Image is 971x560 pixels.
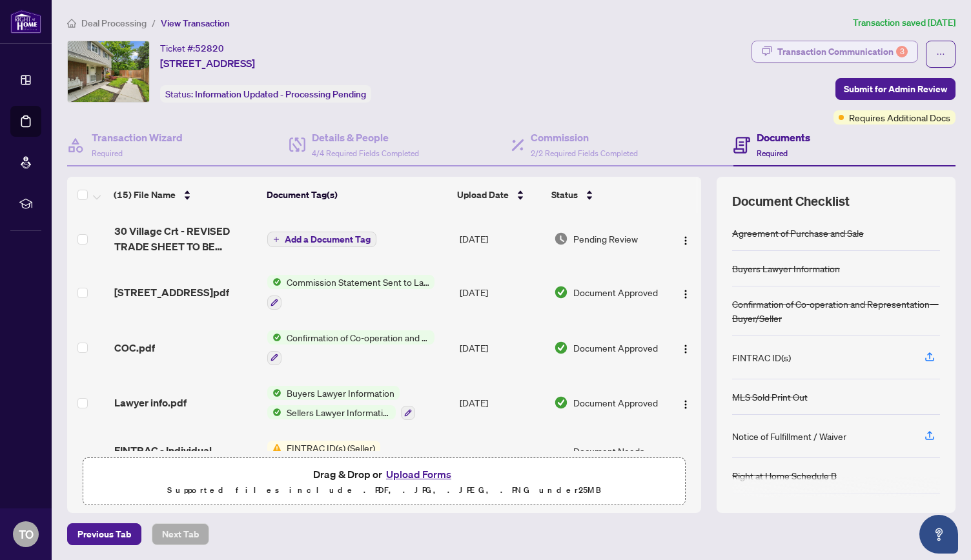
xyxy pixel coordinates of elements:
div: Right at Home Schedule B [732,468,837,483]
button: Transaction Communication3 [751,41,918,63]
span: plus [273,236,280,243]
span: Submit for Admin Review [844,79,947,99]
img: IMG-W12306835_1.jpg [68,41,149,102]
button: Status IconConfirmation of Co-operation and Representation—Buyer/Seller [267,330,434,365]
button: Upload Forms [382,466,455,483]
div: Confirmation of Co-operation and Representation—Buyer/Seller [732,297,940,325]
span: Previous Tab [77,524,131,545]
span: FINTRAC - Individual Identification Information Record.pdf [114,443,258,474]
img: Logo [680,235,691,246]
button: Submit for Admin Review [835,78,956,100]
div: Buyers Lawyer Information [732,261,840,275]
span: Upload Date [457,188,509,202]
button: Logo [675,448,696,468]
h4: Commission [531,130,638,145]
th: Status [546,177,664,213]
button: Status IconCommission Statement Sent to Lawyer [267,275,434,310]
button: Logo [675,282,696,303]
img: Logo [680,289,691,299]
button: Open asap [919,515,958,554]
span: Required [92,148,123,158]
span: Sellers Lawyer Information [281,405,396,419]
div: Status: [160,85,371,103]
td: [DATE] [455,430,549,486]
div: 3 [896,46,908,57]
button: Next Tab [152,523,209,545]
span: FINTRAC ID(s) (Seller) [281,441,380,455]
span: Document Approved [573,395,658,410]
p: Supported files include .PDF, .JPG, .JPEG, .PNG under 25 MB [91,483,677,498]
img: Status Icon [267,441,281,455]
span: Requires Additional Docs [849,110,950,125]
span: [STREET_ADDRESS]pdf [114,285,229,300]
span: Buyers Lawyer Information [281,386,400,400]
img: Status Icon [267,405,281,419]
div: MLS Sold Print Out [732,390,808,404]
span: Lawyer info.pdf [114,395,187,410]
img: Status Icon [267,275,281,289]
span: Confirmation of Co-operation and Representation—Buyer/Seller [281,330,434,345]
span: Information Updated - Processing Pending [195,88,366,100]
span: ellipsis [936,50,945,59]
span: 30 Village Crt - REVISED TRADE SHEET TO BE REVIEWED.pdf [114,223,258,254]
button: Logo [675,228,696,249]
span: Document Checklist [732,192,850,210]
div: Transaction Communication [777,41,908,62]
img: logo [10,10,41,34]
span: 52820 [195,43,224,54]
span: TO [19,525,34,543]
span: View Transaction [161,17,230,29]
td: [DATE] [455,265,549,320]
span: Drag & Drop or [313,466,455,483]
td: [DATE] [455,213,549,265]
div: Notice of Fulfillment / Waiver [732,429,846,443]
img: Status Icon [267,330,281,345]
span: (15) File Name [114,188,176,202]
span: home [67,19,76,28]
span: Document Approved [573,341,658,355]
span: Pending Review [573,232,638,246]
span: Document Needs Work [573,444,649,472]
td: [DATE] [455,375,549,431]
img: Logo [680,344,691,354]
td: [DATE] [455,320,549,375]
img: Document Status [554,395,568,410]
span: Document Approved [573,285,658,299]
span: [STREET_ADDRESS] [160,55,255,71]
div: Ticket #: [160,41,224,55]
img: Logo [680,399,691,410]
img: Document Status [554,232,568,246]
span: Status [551,188,578,202]
button: Logo [675,337,696,358]
span: 4/4 Required Fields Completed [312,148,419,158]
th: Upload Date [452,177,546,213]
button: Previous Tab [67,523,141,545]
span: Required [757,148,788,158]
img: Document Status [554,451,568,465]
h4: Details & People [312,130,419,145]
span: Drag & Drop orUpload FormsSupported files include .PDF, .JPG, .JPEG, .PNG under25MB [83,458,685,506]
button: Status IconFINTRAC ID(s) (Seller) [267,441,380,475]
img: Document Status [554,341,568,355]
img: Document Status [554,285,568,299]
img: Status Icon [267,386,281,400]
span: 2/2 Required Fields Completed [531,148,638,158]
th: (15) File Name [108,177,261,213]
th: Document Tag(s) [261,177,452,213]
button: Status IconBuyers Lawyer InformationStatus IconSellers Lawyer Information [267,386,415,421]
div: FINTRAC ID(s) [732,350,791,365]
h4: Transaction Wizard [92,130,183,145]
article: Transaction saved [DATE] [853,15,956,30]
span: COC.pdf [114,340,155,355]
div: Agreement of Purchase and Sale [732,226,864,240]
button: Add a Document Tag [267,232,376,247]
li: / [152,15,156,30]
span: Deal Processing [81,17,147,29]
span: Commission Statement Sent to Lawyer [281,275,434,289]
span: Add a Document Tag [285,235,371,244]
button: Logo [675,392,696,413]
h4: Documents [757,130,810,145]
button: Add a Document Tag [267,231,376,248]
